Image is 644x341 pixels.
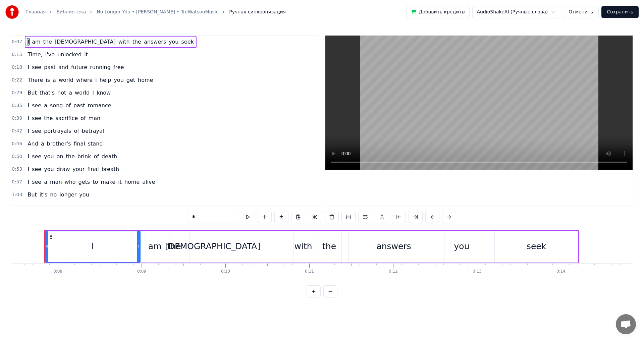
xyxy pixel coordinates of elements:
span: Time, [27,51,43,58]
span: a [40,140,45,148]
span: I [27,178,30,186]
span: you [78,191,90,198]
span: breath [101,165,120,173]
a: Библиотека [56,9,86,15]
span: it [117,178,122,186]
span: alive [142,178,156,186]
span: see [31,127,42,135]
span: where [75,76,93,84]
span: free [113,63,125,71]
span: with [118,38,130,46]
span: of [80,114,86,122]
span: final [73,140,86,148]
span: no [49,191,57,198]
span: I've [45,51,55,58]
span: portrayals [43,127,72,135]
span: sacrifice [55,114,78,122]
span: be [57,204,65,211]
span: who [64,178,76,186]
span: I [27,127,30,135]
span: see [31,165,42,173]
span: make [100,178,116,186]
span: of [73,127,79,135]
span: seek [181,38,195,46]
span: 1:03 [12,191,22,198]
span: Ручная синхронизация [229,9,286,15]
span: the [132,38,142,46]
span: a [43,178,48,186]
span: 0:42 [12,128,22,134]
div: I [92,240,94,253]
span: can't [41,204,55,211]
div: 0:14 [556,269,566,274]
div: am [148,240,162,253]
span: you [113,76,124,84]
span: 0:15 [12,51,22,58]
span: I [27,102,30,109]
span: stand [87,140,104,148]
div: [DEMOGRAPHIC_DATA] [165,240,260,253]
div: 0:09 [137,269,146,274]
span: 0:22 [12,77,22,83]
span: of [65,102,71,109]
span: and [58,63,69,71]
span: to [92,178,99,186]
span: death [101,153,118,160]
div: 0:13 [473,269,482,274]
div: Открытый чат [616,314,636,334]
span: draw [56,165,71,173]
span: 0:39 [12,115,22,122]
span: 0:35 [12,102,22,109]
span: see [31,63,42,71]
span: I [95,76,98,84]
span: I [92,89,95,97]
span: brother's [46,140,72,148]
span: am [31,38,41,46]
span: see [31,102,42,109]
span: you [43,165,54,173]
span: This [27,204,39,211]
span: man [88,114,101,122]
span: I [27,165,30,173]
span: final [87,165,99,173]
span: that's [39,89,55,97]
span: 0:29 [12,90,22,96]
span: see [31,153,42,160]
span: it's [39,191,48,198]
div: 0:10 [221,269,230,274]
span: I [27,63,30,71]
span: I [27,114,30,122]
span: But [27,191,37,198]
span: 0:07 [12,39,22,45]
span: not [57,89,67,97]
span: get [126,76,136,84]
span: song [49,102,63,109]
div: seek [527,240,546,253]
span: a [43,102,48,109]
span: know [96,89,111,97]
span: And [27,140,39,148]
span: 0:57 [12,179,22,185]
span: brink [77,153,92,160]
span: your [72,165,85,173]
span: running [89,63,111,71]
div: 0:08 [53,269,62,274]
span: betrayal [81,127,105,135]
div: 0:11 [305,269,314,274]
span: the [43,38,53,46]
span: 0:18 [12,64,22,71]
span: see [31,114,42,122]
span: it [84,51,89,58]
span: There [27,76,44,84]
span: 1:10 [12,204,22,211]
span: romance [87,102,112,109]
span: gets [78,178,91,186]
a: Главная [25,9,46,15]
span: future [70,63,88,71]
div: answers [376,240,411,253]
span: home [124,178,140,186]
span: unlocked [57,51,82,58]
span: home [137,76,154,84]
div: you [454,240,470,253]
nav: breadcrumb [25,9,286,15]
